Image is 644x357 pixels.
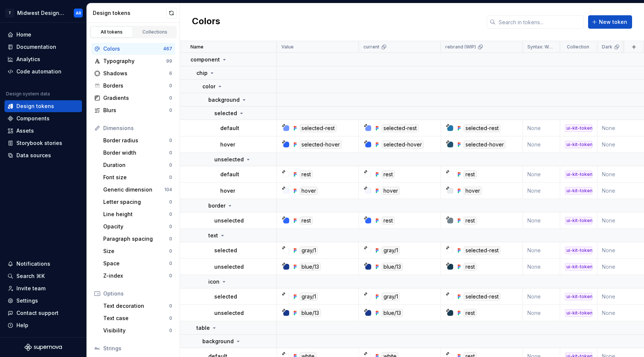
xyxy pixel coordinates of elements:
[91,92,175,104] a: Gradients0
[100,184,175,196] a: Generic dimension104
[464,187,482,195] div: hover
[382,263,403,271] div: blue/13
[16,43,56,51] div: Documentation
[363,44,379,50] p: current
[100,135,175,146] a: Border radius0
[169,150,172,156] div: 0
[220,141,235,148] p: hover
[300,187,318,195] div: hover
[93,9,166,17] div: Design tokens
[163,46,172,52] div: 467
[103,302,169,310] div: Text decoration
[196,324,210,332] p: table
[100,312,175,324] a: Text case0
[192,15,220,29] h2: Colors
[91,43,175,55] a: Colors467
[523,136,560,153] td: None
[6,91,50,97] div: Design system data
[464,140,506,149] div: selected-hover
[169,273,172,279] div: 0
[567,44,589,50] p: Collection
[169,328,172,334] div: 0
[100,270,175,282] a: Z-index0
[100,245,175,257] a: Size0
[25,344,62,351] svg: Supernova Logo
[100,221,175,233] a: Opacity0
[300,217,313,225] div: rest
[103,149,169,157] div: Border width
[190,56,220,63] p: component
[103,82,169,89] div: Borders
[166,58,172,64] div: 99
[169,236,172,242] div: 0
[527,44,554,50] p: Syntax: Web
[103,315,169,322] div: Text case
[214,217,244,224] p: unselected
[16,272,45,280] div: Search ⌘K
[4,137,82,149] a: Storybook stories
[4,270,82,282] button: Search ⌘K
[565,141,592,148] div: ui-kit-tokens
[100,208,175,220] a: Line height0
[169,199,172,205] div: 0
[464,170,477,178] div: rest
[136,29,174,35] div: Collections
[220,171,239,178] p: default
[281,44,294,50] p: Value
[523,242,560,259] td: None
[565,263,592,271] div: ui-kit-tokens
[93,29,130,35] div: All tokens
[169,315,172,321] div: 0
[382,170,395,178] div: rest
[4,295,82,307] a: Settings
[208,278,220,285] p: icon
[169,83,172,89] div: 0
[464,217,477,225] div: rest
[382,309,403,317] div: blue/13
[565,309,592,317] div: ui-kit-tokens
[300,309,321,317] div: blue/13
[214,263,244,271] p: unselected
[91,55,175,67] a: Typography99
[103,290,172,297] div: Options
[214,110,237,117] p: selected
[169,107,172,113] div: 0
[16,102,54,110] div: Design tokens
[103,174,169,181] div: Font size
[100,233,175,245] a: Paragraph spacing0
[169,224,172,230] div: 0
[169,95,172,101] div: 0
[164,187,172,193] div: 104
[445,44,476,50] p: rebrand (WIP)
[76,10,81,16] div: AR
[103,57,166,65] div: Typography
[214,247,237,254] p: selected
[100,325,175,337] a: Visibility0
[4,66,82,78] a: Code automation
[169,162,172,168] div: 0
[565,247,592,254] div: ui-kit-tokens
[16,322,28,329] div: Help
[100,258,175,269] a: Space0
[565,171,592,178] div: ui-kit-tokens
[16,68,61,75] div: Code automation
[523,288,560,305] td: None
[16,115,50,122] div: Components
[464,263,477,271] div: rest
[523,259,560,275] td: None
[464,309,477,317] div: rest
[196,69,208,77] p: chip
[17,9,65,17] div: Midwest Design System
[5,9,14,18] div: T
[523,183,560,199] td: None
[4,149,82,161] a: Data sources
[16,260,50,268] div: Notifications
[16,285,45,292] div: Invite team
[382,140,424,149] div: selected-hover
[100,171,175,183] a: Font size0
[300,293,318,301] div: gray/1
[103,94,169,102] div: Gradients
[523,305,560,321] td: None
[4,113,82,124] a: Components
[103,124,172,132] div: Dimensions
